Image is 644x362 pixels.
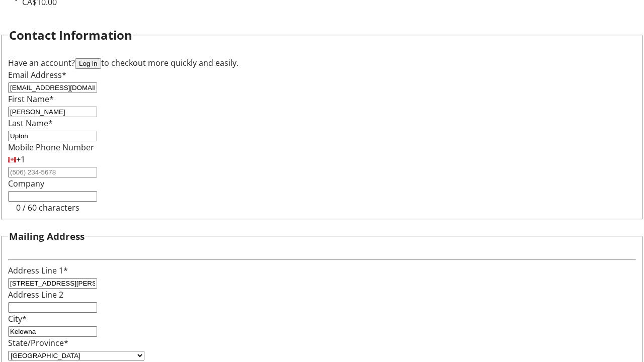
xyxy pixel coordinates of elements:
label: Last Name* [8,118,53,129]
div: Have an account? to checkout more quickly and easily. [8,57,636,69]
label: Email Address* [8,69,66,80]
label: First Name* [8,94,54,105]
h3: Mailing Address [9,229,85,243]
label: Address Line 2 [8,289,63,300]
tr-character-limit: 0 / 60 characters [16,202,79,213]
label: State/Province* [8,337,68,348]
label: City* [8,313,27,324]
label: Company [8,178,44,189]
h2: Contact Information [9,26,132,44]
input: (506) 234-5678 [8,167,97,177]
button: Log in [75,58,101,69]
label: Mobile Phone Number [8,142,94,153]
input: Address [8,278,97,289]
input: City [8,326,97,337]
label: Address Line 1* [8,265,68,276]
